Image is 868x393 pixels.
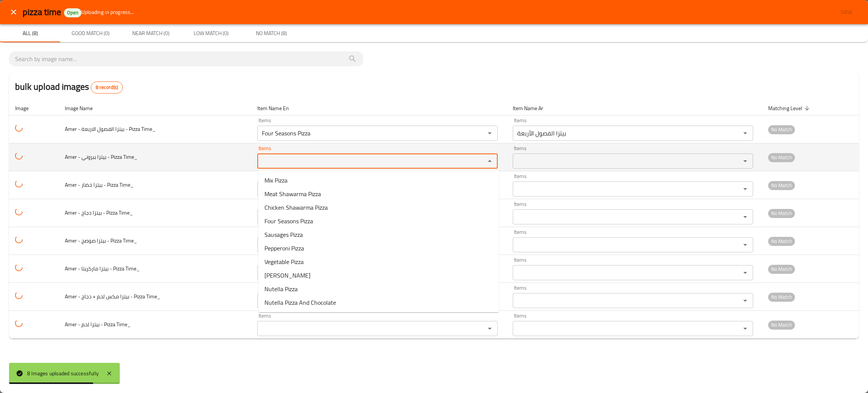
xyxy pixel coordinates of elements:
span: No Match [768,321,795,329]
div: Open [64,8,81,17]
span: [PERSON_NAME] [264,271,310,280]
span: No Match [768,153,795,162]
span: Pepperoni Pizza [264,244,304,253]
button: close [5,3,23,21]
div: Total records count [91,81,123,94]
button: Open [740,267,750,278]
th: Image [9,101,59,115]
span: Sausages Pizza [264,230,303,239]
span: Image Name [65,104,102,113]
span: Mix Pizza [264,176,287,185]
span: No Match [768,125,795,134]
h2: bulk upload images [15,80,123,94]
button: Open [740,323,750,334]
span: Matching Level [768,104,812,113]
button: Close [484,156,495,166]
span: Amer - بيتزا صوصج - Pizza Time_ [65,236,137,246]
span: No Match [768,237,795,246]
span: Near Match (0) [125,29,176,38]
table: enhanced table [9,101,859,339]
button: Open [740,212,750,222]
span: Nutella Pizza [264,284,298,293]
span: Open [64,9,81,16]
span: Amer - بيتزا مكس لحم + دجاج - Pizza Time_ [65,292,160,301]
button: Open [484,323,495,334]
span: No Match [768,209,795,218]
div: 8 Images uploaded successfully [27,369,99,378]
th: Item Name En [251,101,507,115]
span: All (8) [5,29,56,38]
span: 8 record(s) [91,84,122,91]
button: Open [740,239,750,250]
span: Meat Shawarma Pizza [264,189,321,198]
span: No Match [768,293,795,301]
button: Open [740,184,750,194]
th: Item Name Ar [507,101,762,115]
span: Amer - بيتزا لحم - Pizza Time_ [65,319,131,329]
button: Open [740,156,750,166]
span: Amer - بيتزا ببروني - Pizza Time_ [65,152,138,162]
span: Nutella Pizza And Chocolate [264,298,336,307]
span: No Match (8) [246,29,297,38]
span: Chicken Shawarma Pizza [264,203,328,212]
span: Four Seasons Pizza [264,216,313,226]
input: search [15,53,357,65]
span: Amer - بيتزا الفصول الاربعة - Pizza Time_ [65,124,156,134]
button: Open [484,128,495,138]
span: Uploading in progress... [81,8,134,16]
span: pizza time [23,3,61,20]
span: No Match [768,181,795,190]
button: Open [740,128,750,138]
span: No Match [768,265,795,273]
span: Low Match (0) [185,29,237,38]
span: Good Match (0) [65,29,116,38]
span: Amer - بيتزا دجاج - Pizza Time_ [65,208,133,218]
span: Amer - بيتزا خضار - Pizza Time_ [65,180,134,190]
button: Open [740,295,750,306]
span: Vegetable Pizza [264,257,304,266]
span: Amer - بيتزا ماركريتا - Pizza Time_ [65,264,140,273]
